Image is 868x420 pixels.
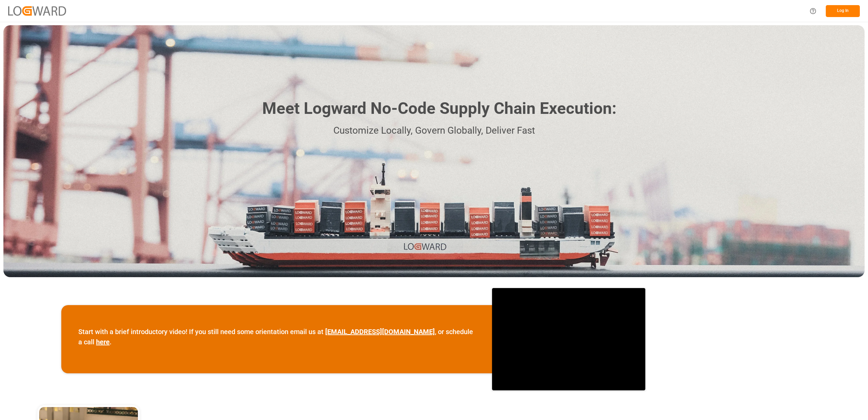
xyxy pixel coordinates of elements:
img: Logward_new_orange.png [8,6,66,15]
button: Help Center [805,3,821,19]
p: Start with a brief introductory video! If you still need some orientation email us at , or schedu... [78,327,475,347]
h1: Meet Logward No-Code Supply Chain Execution: [262,96,616,121]
button: Log In [826,5,860,17]
a: [EMAIL_ADDRESS][DOMAIN_NAME] [325,328,435,336]
a: here [96,338,110,346]
p: Customize Locally, Govern Globally, Deliver Fast [252,123,616,138]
